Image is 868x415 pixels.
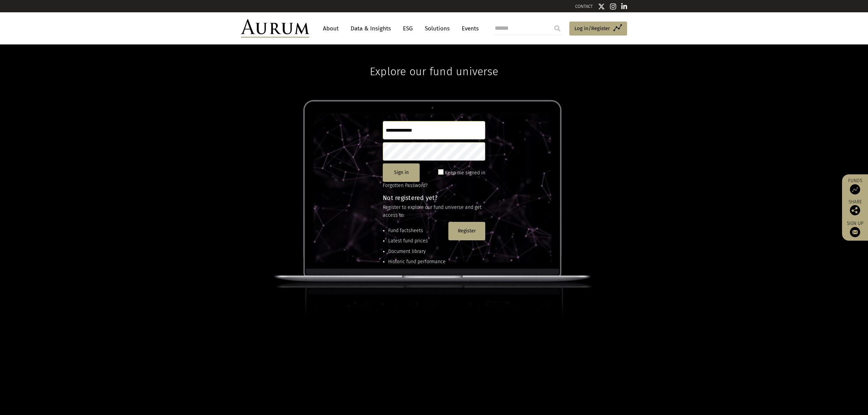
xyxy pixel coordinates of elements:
[574,24,610,32] span: Log in/Register
[383,163,420,182] button: Sign in
[320,22,342,35] a: About
[388,258,446,266] li: Historic fund performance
[241,19,309,38] img: Aurum
[610,3,616,10] img: Instagram icon
[383,183,428,188] a: Forgotten Password?
[845,200,865,215] div: Share
[845,178,865,195] a: Funds
[850,227,860,237] img: Sign up to our newsletter
[445,169,485,177] label: Keep me signed in
[383,195,485,201] h4: Not registered yet?
[388,227,446,235] li: Fund factsheets
[458,22,479,35] a: Events
[388,237,446,245] li: Latest fund prices
[399,22,416,35] a: ESG
[569,22,627,36] a: Log in/Register
[388,248,446,255] li: Document library
[551,22,564,35] input: Submit
[598,3,605,10] img: Twitter icon
[845,220,865,237] a: Sign up
[850,205,860,215] img: Share this post
[383,204,485,219] p: Register to explore our fund universe and get access to:
[421,22,453,35] a: Solutions
[850,184,860,195] img: Access Funds
[621,3,627,10] img: Linkedin icon
[370,44,498,78] h1: Explore our fund universe
[347,22,394,35] a: Data & Insights
[575,4,593,9] a: CONTACT
[448,222,485,240] button: Register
